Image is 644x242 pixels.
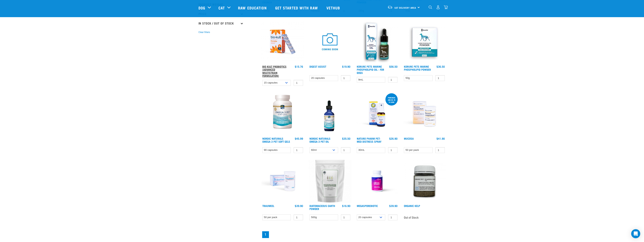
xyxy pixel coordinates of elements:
[198,31,210,34] button: Clear filters
[342,65,350,68] div: $19.90
[295,137,303,140] div: $45.99
[403,160,446,203] img: 10870
[294,80,303,86] input: 1
[234,0,271,15] a: Raw Education
[356,21,399,63] img: OI Lfront 1024x1024
[404,138,414,139] a: Mucosa
[404,214,419,220] span: Out of Stock
[394,7,416,8] span: Set Delivery Area
[403,93,446,135] img: RE Product Shoot 2023 Nov8652
[342,204,350,207] div: $16.90
[403,21,446,63] img: POWDER01 65ae0065 919d 4332 9357 5d1113de9ef1 1024x1024
[429,5,432,9] img: home-icon-1@2x.png
[262,205,274,206] a: Traumeel
[295,204,303,207] div: $39.90
[388,147,397,153] input: 1
[262,138,290,142] a: Nordic Naturals Omega-3 Pet Soft Gels
[341,75,350,81] input: 1
[385,95,398,105] div: Purchase and be in to win!
[388,77,397,83] input: 1
[323,0,345,15] a: Vethub
[261,93,304,135] img: Bottle Of Omega3 Pet With 90 Capsules For Pets
[309,66,326,67] a: Digest Assist
[436,137,445,140] div: $41.90
[341,147,350,153] input: 1
[309,93,351,135] img: Bottle Of 60ml Omega3 For Pets
[262,231,269,238] a: Page 1
[356,93,399,135] img: RE Product Shoot 2023 Nov8635
[341,214,350,220] input: 1
[309,160,351,203] img: Diatomaceous earth
[444,5,448,9] img: home-icon@2x.png
[357,66,384,73] a: Korure Pets Marine Phospholipid Oil - for Dogs
[404,66,431,70] a: Korure Pets Marine Phospholipid Powder
[387,5,393,9] img: van-moving.png
[404,205,420,206] a: Organic Kelp
[261,231,446,239] nav: pagination
[309,205,335,209] a: Diatomaceous Earth Powder
[435,147,445,153] input: 1
[436,5,440,9] img: user.png
[262,66,286,76] a: Bio Kult Probiotics (Advanced Multistrain Formulation)
[271,0,323,15] a: Get started with Raw
[435,75,445,81] input: 1
[261,160,304,203] img: RE Product Shoot 2023 Nov8644
[357,138,381,142] a: Naturo Pharm Pet-Med Distress Spray
[356,160,399,203] img: Raw Essentials Mega Spore Biotic Probiotic For Dogs
[309,138,330,142] a: Nordic Naturals Omega-3 Pet Oil
[198,18,244,28] p: In Stock / Out Of Stock
[294,214,303,220] input: 1
[295,65,303,68] div: $15.76
[261,21,304,63] img: 2023 AUG RE Product1724
[198,5,205,11] a: Dog
[309,21,351,63] img: COMING SOON
[342,137,350,140] div: $35.50
[631,229,640,238] div: Open Intercom Messenger
[436,65,445,68] div: $36.50
[389,204,397,207] div: $39.90
[389,137,397,140] div: $26.90
[218,5,225,11] a: Cat
[357,205,378,206] a: MegaSporeBiotic
[294,147,303,153] input: 1
[389,65,397,68] div: $56.50
[388,214,397,220] input: 1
